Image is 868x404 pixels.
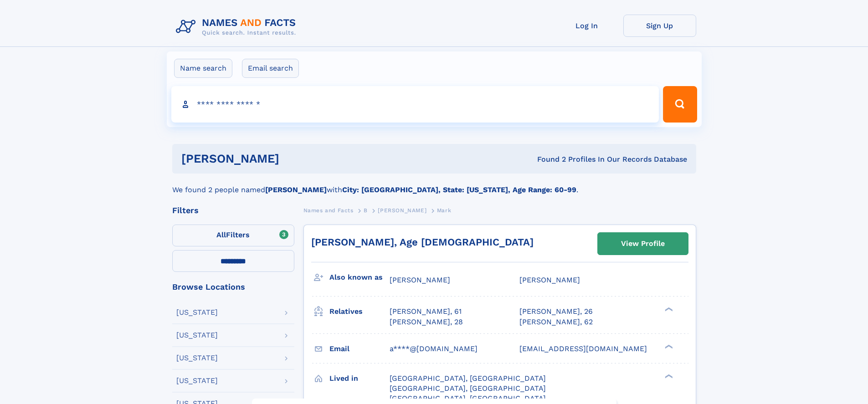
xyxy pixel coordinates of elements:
h3: Also known as [329,270,390,285]
div: Filters [172,206,294,215]
div: Found 2 Profiles In Our Records Database [408,154,687,164]
a: [PERSON_NAME], 26 [519,307,593,317]
div: [US_STATE] [176,377,218,384]
span: B [364,207,368,214]
input: search input [171,86,659,123]
h3: Email [329,341,390,357]
a: B [364,205,368,216]
a: Sign Up [623,15,696,37]
a: View Profile [598,233,688,255]
a: Names and Facts [303,205,354,216]
span: Mark [437,207,451,214]
b: [PERSON_NAME] [265,185,327,194]
span: [GEOGRAPHIC_DATA], [GEOGRAPHIC_DATA] [390,394,546,403]
div: [US_STATE] [176,354,218,362]
a: [PERSON_NAME], 28 [390,317,463,327]
label: Email search [242,59,299,78]
div: ❯ [663,307,673,312]
b: City: [GEOGRAPHIC_DATA], State: [US_STATE], Age Range: 60-99 [342,185,576,194]
h3: Relatives [329,304,390,319]
div: View Profile [621,233,665,254]
span: [GEOGRAPHIC_DATA], [GEOGRAPHIC_DATA] [390,384,546,393]
span: [PERSON_NAME] [378,207,426,214]
img: Logo Names and Facts [172,15,303,39]
span: [PERSON_NAME] [519,276,580,284]
h1: [PERSON_NAME] [181,153,408,164]
a: [PERSON_NAME], 62 [519,317,593,327]
div: [US_STATE] [176,332,218,339]
span: [PERSON_NAME] [390,276,450,284]
label: Filters [172,225,294,246]
a: [PERSON_NAME], 61 [390,307,462,317]
div: Browse Locations [172,283,294,291]
button: Search Button [663,86,697,123]
span: [GEOGRAPHIC_DATA], [GEOGRAPHIC_DATA] [390,374,546,383]
span: All [216,230,226,239]
a: Log In [550,15,623,37]
a: [PERSON_NAME] [378,205,426,216]
div: We found 2 people named with . [172,174,696,195]
a: [PERSON_NAME], Age [DEMOGRAPHIC_DATA] [311,236,534,248]
h3: Lived in [329,371,390,386]
div: ❯ [663,373,673,379]
span: [EMAIL_ADDRESS][DOMAIN_NAME] [519,344,647,353]
div: ❯ [663,343,673,349]
label: Name search [174,59,232,78]
div: [US_STATE] [176,309,218,316]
